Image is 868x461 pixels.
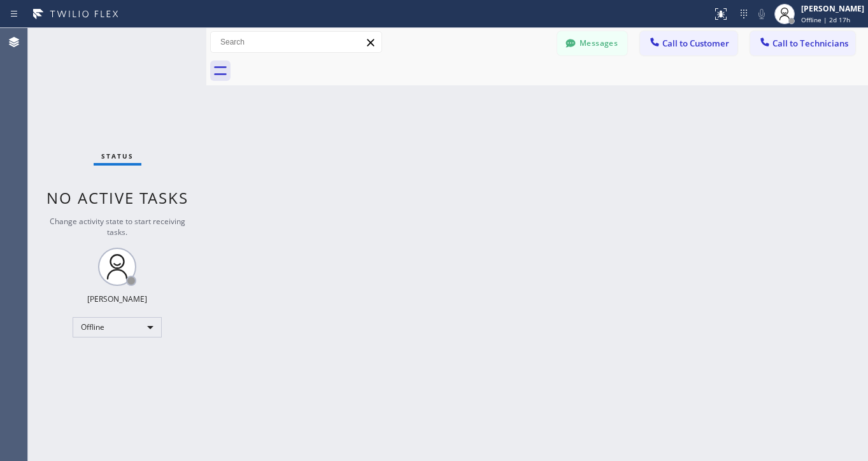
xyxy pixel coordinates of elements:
div: [PERSON_NAME] [87,294,147,304]
button: Call to Customer [640,31,737,55]
span: Change activity state to start receiving tasks. [50,216,185,238]
span: Call to Technicians [772,38,848,49]
div: Offline [73,317,162,337]
span: Call to Customer [662,38,729,49]
button: Messages [557,31,627,55]
div: [PERSON_NAME] [801,3,864,14]
span: Offline | 2d 17h [801,15,850,24]
span: No active tasks [46,187,189,208]
button: Mute [753,5,771,23]
span: Status [101,152,134,160]
input: Search [211,32,381,52]
button: Call to Technicians [750,31,855,55]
